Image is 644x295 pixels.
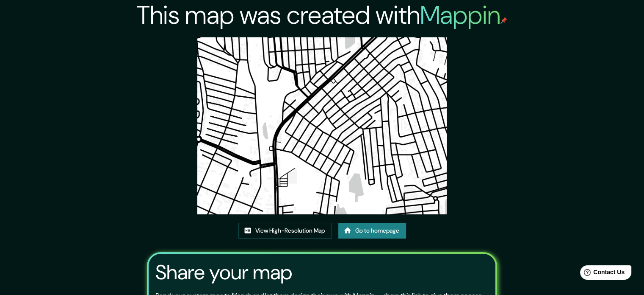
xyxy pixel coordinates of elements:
[197,37,447,214] img: created-map
[569,262,635,286] iframe: Help widget launcher
[338,223,406,239] a: Go to homepage
[238,223,332,239] a: View High-Resolution Map
[155,261,292,284] h3: Share your map
[500,17,507,24] img: mappin-pin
